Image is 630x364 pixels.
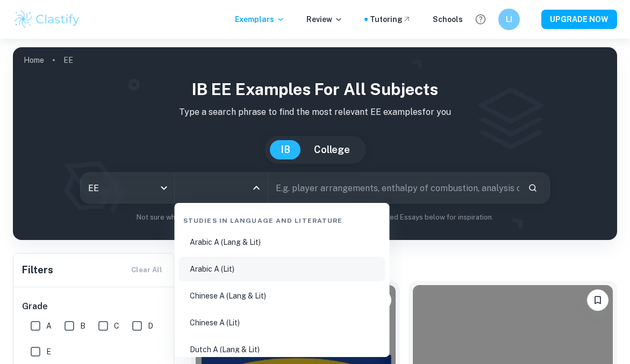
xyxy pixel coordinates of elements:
a: Tutoring [370,13,411,25]
button: College [303,140,361,159]
h1: All EE Examples [191,253,617,272]
li: Chinese A (Lang & Lit) [179,283,385,308]
p: EE [63,54,73,66]
span: C [114,320,119,332]
h6: Grade [22,300,166,313]
button: LI [498,9,520,30]
button: UPGRADE NOW [541,10,617,29]
li: Arabic A (Lang & Lit) [179,230,385,254]
p: Not sure what to search for? You can always look through our example Extended Essays below for in... [22,212,608,223]
button: Close [249,180,264,195]
h6: Filters [22,263,53,278]
p: Exemplars [235,13,285,25]
p: Review [306,13,343,25]
li: Chinese A (Lit) [179,310,385,335]
span: D [148,320,153,332]
button: IB [270,140,301,159]
button: Bookmark [587,289,608,311]
h1: IB EE examples for all subjects [22,77,608,101]
input: E.g. player arrangements, enthalpy of combustion, analysis of a big city... [268,173,519,203]
a: Home [24,53,44,68]
button: Search [524,179,542,197]
div: Studies in Language and Literature [179,207,385,230]
span: B [80,320,85,332]
a: Schools [433,13,463,25]
h6: LI [503,13,516,25]
li: Dutch A (Lang & Lit) [179,337,385,362]
button: Help and Feedback [471,10,490,28]
span: A [46,320,52,332]
img: Clastify logo [13,9,81,30]
p: Type a search phrase to find the most relevant EE examples for you [22,106,608,119]
img: profile cover [13,47,617,240]
span: E [46,346,51,358]
li: Arabic A (Lit) [179,257,385,281]
div: EE [81,173,174,203]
